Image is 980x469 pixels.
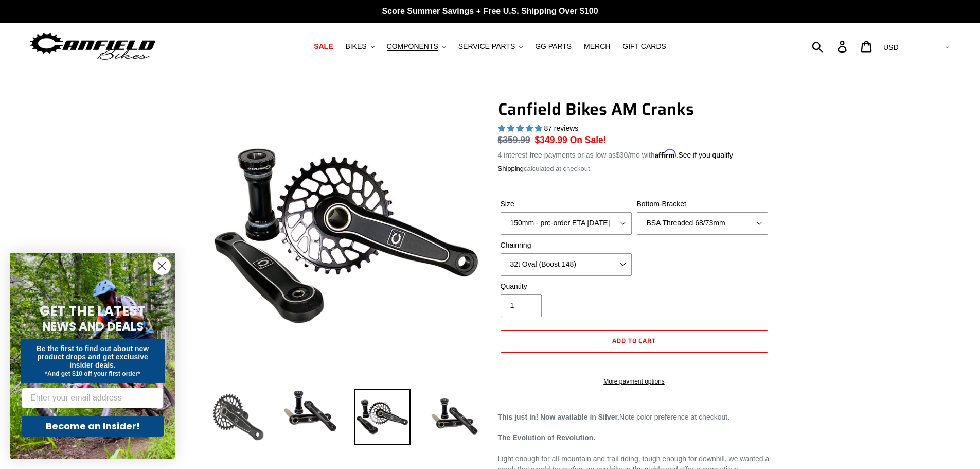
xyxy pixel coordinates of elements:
[354,389,411,445] img: Load image into Gallery viewer, Canfield Bikes AM Cranks
[498,412,771,423] p: Note color preference at checkout.
[498,165,524,173] a: Shipping
[210,389,266,445] img: Load image into Gallery viewer, Canfield Bikes AM Cranks
[498,164,771,174] div: calculated at checkout.
[570,133,607,147] span: On Sale!
[42,318,144,335] span: NEWS AND DEALS
[498,413,620,421] strong: This just in! Now available in Silver.
[678,151,733,159] a: See if you qualify - Learn more about Affirm Financing (opens in modal)
[309,40,338,54] a: SALE
[498,124,544,132] span: 4.97 stars
[817,35,844,58] input: Search
[535,42,572,51] span: GG PARTS
[530,40,577,54] a: GG PARTS
[584,42,610,51] span: MERCH
[612,336,656,345] span: Add to cart
[453,40,528,54] button: SERVICE PARTS
[387,42,438,51] span: COMPONENTS
[501,240,632,251] label: Chainring
[345,42,366,51] span: BIKES
[616,151,628,159] span: $30
[655,149,676,158] span: Affirm
[501,330,768,353] button: Add to cart
[28,30,157,63] img: Canfield Bikes
[282,389,338,434] img: Load image into Gallery viewer, Canfield Cranks
[498,433,596,442] strong: The Evolution of Revolution.
[40,302,146,320] span: GET THE LATEST
[535,135,567,145] span: $349.99
[45,370,140,377] span: *And get $10 off your first order*
[617,40,671,54] a: GIFT CARDS
[637,199,768,210] label: Bottom-Bracket
[340,40,379,54] button: BIKES
[501,199,632,210] label: Size
[544,124,578,132] span: 87 reviews
[426,389,483,445] img: Load image into Gallery viewer, CANFIELD-AM_DH-CRANKS
[579,40,615,54] a: MERCH
[314,42,333,51] span: SALE
[153,257,171,275] button: Close dialog
[501,377,768,386] a: More payment options
[498,99,771,119] h1: Canfield Bikes AM Cranks
[498,135,530,145] s: $359.99
[498,147,734,161] p: 4 interest-free payments or as low as /mo with .
[501,281,632,292] label: Quantity
[22,388,164,408] input: Enter your email address
[458,42,515,51] span: SERVICE PARTS
[382,40,451,54] button: COMPONENTS
[37,344,149,369] span: Be the first to find out about new product drops and get exclusive insider deals.
[622,42,666,51] span: GIFT CARDS
[22,416,164,437] button: Become an Insider!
